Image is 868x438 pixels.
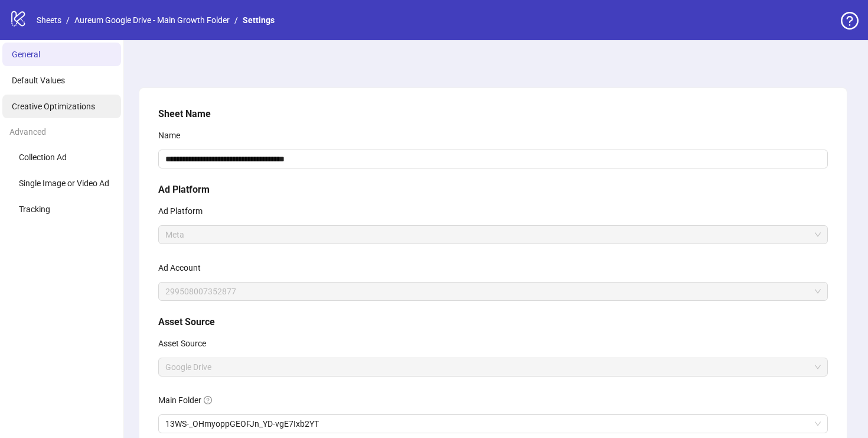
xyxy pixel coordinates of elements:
[234,14,238,27] li: /
[158,126,188,145] label: Name
[158,183,828,197] h5: Ad Platform
[19,205,50,214] span: Tracking
[34,14,64,27] a: Sheets
[72,14,232,27] a: Aureum Google Drive - Main Growth Folder
[12,76,65,85] span: Default Values
[204,396,212,404] span: question-circle
[19,153,67,162] span: Collection Ad
[165,226,821,244] span: Meta
[158,334,214,353] label: Asset Source
[158,391,220,410] label: Main Folder
[841,12,859,30] span: question-circle
[158,202,210,220] label: Ad Platform
[12,50,40,59] span: General
[158,258,208,277] label: Ad Account
[165,283,821,300] span: 299508007352877
[66,14,70,27] li: /
[240,14,277,27] a: Settings
[165,415,821,433] span: 13WS-_OHmyoppGEOFJn_YD-vgE7Ixb2YT
[12,102,95,111] span: Creative Optimizations
[158,150,828,168] input: Name
[19,179,109,188] span: Single Image or Video Ad
[165,358,821,376] span: Google Drive
[158,107,828,121] h5: Sheet Name
[158,315,828,329] h5: Asset Source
